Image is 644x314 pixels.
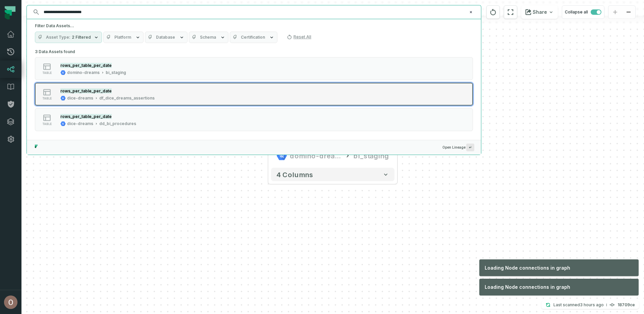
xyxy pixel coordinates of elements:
div: Suggestions [27,47,481,140]
span: 2 Filtered [72,35,91,40]
mark: rows_per_table_per_date [60,63,112,68]
span: Platform [114,35,131,40]
button: tabledice-dreamsdf_dice_dreams_assertions [35,83,473,106]
span: table [42,71,52,75]
div: dice-dreams [67,95,93,101]
button: Asset Type2 Filtered [35,32,102,43]
div: 3 Data Assets found [35,47,473,140]
span: Open Lineage [442,144,474,151]
button: Last scanned[DATE] 4:58:24 AM18709ce [541,301,639,309]
p: Last scanned [553,302,604,308]
div: domino-dreams [67,70,100,75]
span: Press ↵ to add a new Data Asset to the graph [466,144,474,151]
span: 4 columns [276,170,313,179]
div: Loading Node connections in graph [479,259,639,276]
button: zoom out [622,6,635,19]
span: table [42,122,52,126]
div: dice-dreams [67,121,93,126]
button: Certification [230,32,277,43]
div: domino-dreams [290,150,341,161]
button: Platform [103,32,144,43]
span: Database [156,35,175,40]
button: tabledice-dreamsdd_bi_procedures [35,108,473,131]
div: bi_staging [354,150,389,161]
h4: 18709ce [618,303,635,307]
span: table [42,97,52,100]
div: bi_staging [106,70,126,75]
button: Reset All [284,32,314,42]
span: Schema [200,35,216,40]
button: Share [521,5,558,19]
button: Clear search query [468,9,474,15]
span: Certification [241,35,265,40]
relative-time: Aug 27, 2025, 4:58 AM GMT+3 [580,302,604,307]
div: dd_bi_procedures [99,121,136,126]
button: Collapse all [562,5,604,19]
button: Schema [189,32,228,43]
div: df_dice_dreams_assertions [99,95,155,101]
mark: rows_per_table_per_date [60,88,112,93]
img: avatar of Ohad Tal [4,296,17,309]
mark: rows_per_table_per_date [60,114,112,119]
h5: Filter Data Assets... [35,23,473,29]
div: Loading Node connections in graph [479,279,639,296]
button: tabledomino-dreamsbi_staging [35,57,473,80]
button: Database [145,32,187,43]
span: Asset Type [46,35,70,40]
